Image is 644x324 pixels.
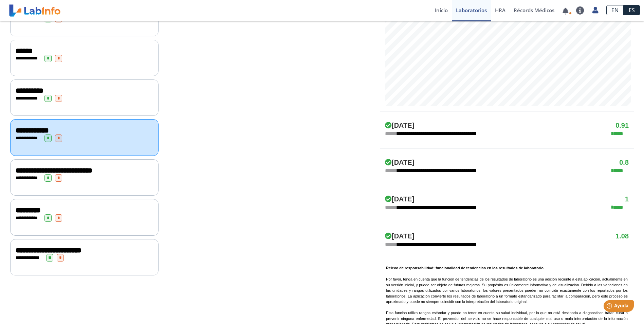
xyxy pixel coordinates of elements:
b: Relevo de responsabilidad: funcionalidad de tendencias en los resultados de laboratorio [386,266,544,270]
h4: 1.08 [615,232,629,240]
h4: [DATE] [385,122,414,130]
a: ES [624,5,640,15]
h4: [DATE] [385,232,414,240]
h4: 0.8 [619,159,629,167]
h4: [DATE] [385,159,414,167]
a: EN [606,5,624,15]
span: HRA [495,7,505,14]
h4: [DATE] [385,195,414,203]
h4: 0.91 [615,122,629,130]
iframe: Help widget launcher [584,298,637,317]
h4: 1 [625,195,629,203]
